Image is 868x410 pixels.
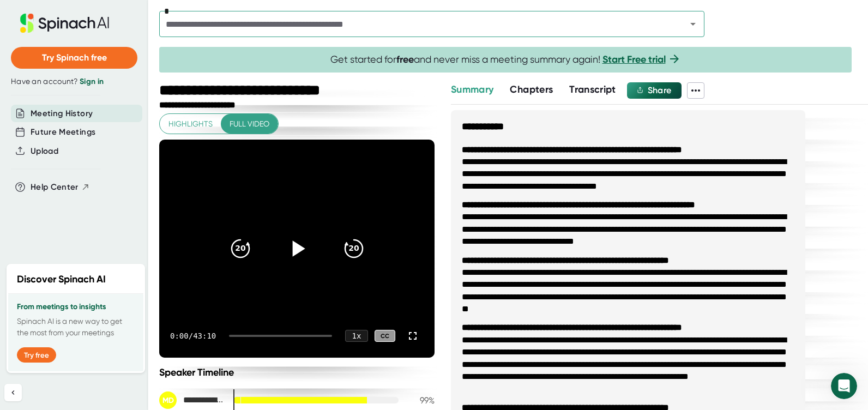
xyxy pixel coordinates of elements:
[627,82,682,99] button: Share
[31,181,90,194] button: Help Center
[4,384,22,401] button: Collapse sidebar
[168,117,213,131] span: Highlights
[80,77,104,86] a: Sign in
[375,330,395,342] div: CC
[17,316,135,339] p: Spinach AI is a new way to get the most from your meetings
[345,330,368,342] div: 1 x
[31,126,95,138] button: Future Meetings
[510,82,553,97] button: Chapters
[159,391,177,409] div: MD
[569,83,616,95] span: Transcript
[831,373,857,399] iframe: Intercom live chat
[17,303,135,311] h3: From meetings to insights
[510,83,553,95] span: Chapters
[407,395,435,406] div: 99 %
[602,53,666,65] a: Start Free trial
[42,52,107,63] span: Try Spinach free
[17,272,106,287] h2: Discover Spinach AI
[569,82,616,97] button: Transcript
[11,47,137,69] button: Try Spinach free
[31,107,93,120] button: Meeting History
[159,391,225,409] div: Megan Durnell
[159,366,435,378] div: Speaker Timeline
[31,145,58,158] button: Upload
[330,53,681,66] span: Get started for and never miss a meeting summary again!
[230,117,269,131] span: Full video
[396,53,414,65] b: free
[11,77,137,87] div: Have an account?
[31,181,79,194] span: Help Center
[170,331,216,340] div: 0:00 / 43:10
[451,83,493,95] span: Summary
[160,114,221,134] button: Highlights
[685,16,701,32] button: Open
[17,347,56,363] button: Try free
[221,114,278,134] button: Full video
[451,82,493,97] button: Summary
[648,85,672,95] span: Share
